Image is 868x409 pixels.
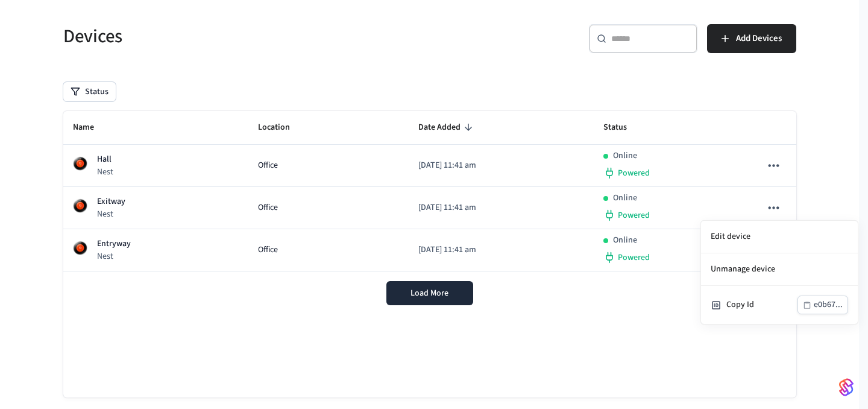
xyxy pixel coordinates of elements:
button: e0b67... [797,296,848,314]
li: Unmanage device [701,253,858,286]
div: Copy Id [726,299,797,311]
li: Edit device [701,221,858,253]
img: SeamLogoGradient.69752ec5.svg [839,378,854,397]
div: e0b67... [814,297,843,312]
